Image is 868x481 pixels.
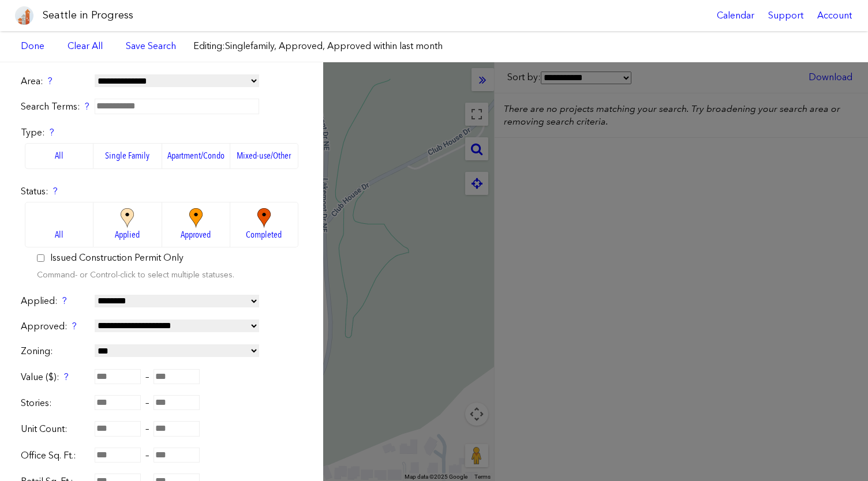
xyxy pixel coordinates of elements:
[21,100,90,113] label: Search Terms:
[230,143,298,168] label: Mixed-use/Other
[21,449,90,462] label: Office Sq. Ft.:
[50,251,184,264] label: Issued Construction Permit Only
[53,185,58,198] div: ?
[21,396,302,410] div: –
[93,143,162,168] label: Single Family
[180,208,212,228] img: approved_big.0fafd13ebf52.png
[21,295,90,307] label: Applied:
[21,423,90,435] label: Unit Count:
[64,371,69,384] div: ?
[246,228,282,241] span: Completed
[48,75,53,88] div: ?
[15,6,33,25] img: favicon-96x96.png
[55,228,63,241] span: All
[25,143,93,168] label: All
[21,75,90,88] label: Area:
[62,36,108,56] a: Clear All
[115,228,140,241] span: Applied
[15,36,50,56] a: Done
[72,320,77,333] div: ?
[21,422,302,436] div: –
[21,371,90,384] label: Value ($):
[37,269,234,281] label: Command- or Control-click to select multiple statuses.
[85,100,89,113] div: ?
[162,143,230,168] label: Apartment/Condo
[62,295,67,307] div: ?
[248,208,280,228] img: completed_big.885be80b37c7.png
[126,40,176,52] a: Save Search
[193,40,443,52] label: Editing:
[50,126,54,139] div: ?
[21,320,90,333] label: Approved:
[21,345,90,358] label: Zoning:
[181,228,211,241] span: Approved
[43,8,133,22] h1: Seattle in Progress
[21,449,302,463] div: –
[21,185,302,198] label: Status:
[21,370,302,384] div: –
[21,397,90,409] label: Stories:
[21,126,302,139] label: Type:
[111,208,143,228] img: applied_big.774532eacd1a.png
[225,40,443,51] span: Singlefamily, Approved, Approved within last month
